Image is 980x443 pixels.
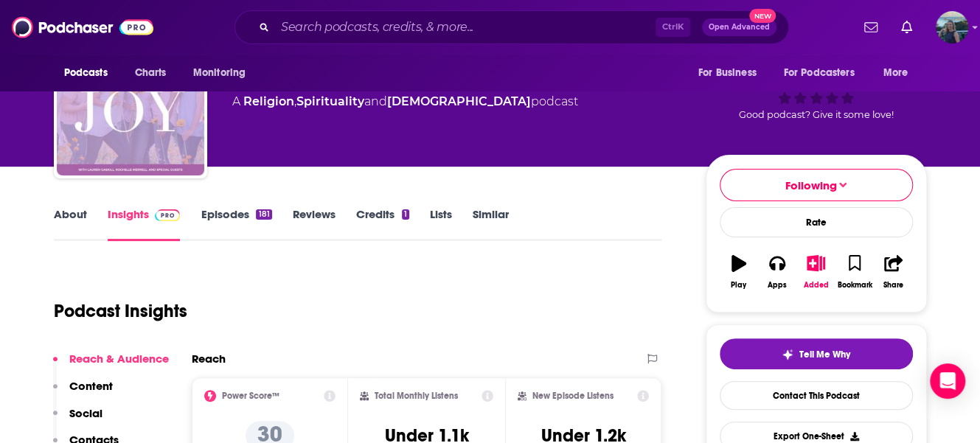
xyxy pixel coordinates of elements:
a: Charts [125,59,176,87]
button: tell me why sparkleTell Me Why [720,338,913,369]
a: Religion [243,94,294,108]
div: Apps [768,281,787,290]
span: For Business [698,63,757,83]
span: Ctrl K [656,18,690,37]
a: Reviews [293,207,336,241]
img: User Profile [936,11,968,43]
a: Similar [473,207,509,241]
button: open menu [872,59,926,87]
span: Tell Me Why [799,349,850,360]
img: tell me why sparkle [782,349,793,360]
img: Podchaser - Follow, Share and Rate Podcasts [12,13,153,41]
span: New [749,9,776,23]
button: open menu [54,59,127,87]
div: Added [804,281,829,290]
div: Share [883,281,903,290]
a: [DEMOGRAPHIC_DATA] [387,94,531,108]
button: open menu [183,59,265,87]
h2: Power Score™ [222,391,279,401]
h2: Total Monthly Listens [375,391,458,401]
span: Following [785,178,837,192]
span: Logged in as kelli0108 [936,11,968,43]
span: For Podcasters [784,63,855,83]
img: Podchaser Pro [155,209,181,221]
button: open menu [774,59,876,87]
span: Open Advanced [709,24,770,31]
span: Podcasts [64,63,108,83]
img: She Found Joy [57,28,204,175]
div: 181 [256,209,271,220]
div: Rate [720,207,913,237]
span: More [883,63,908,83]
span: Monitoring [193,63,246,83]
div: Open Intercom Messenger [930,363,965,399]
h1: Podcast Insights [54,300,187,322]
p: Content [69,379,113,393]
span: , [294,94,296,108]
a: Show notifications dropdown [895,15,918,40]
button: open menu [688,59,775,87]
a: Show notifications dropdown [858,15,883,40]
button: Show profile menu [936,11,968,43]
a: Credits1 [356,207,409,241]
button: Play [720,245,758,299]
button: Share [874,245,912,299]
button: Following [720,169,913,201]
a: About [54,207,87,241]
button: Social [53,406,102,433]
div: Play [731,281,746,290]
button: Reach & Audience [53,352,169,379]
button: Bookmark [835,245,874,299]
a: Lists [430,207,452,241]
a: Spirituality [296,94,364,108]
div: A podcast [232,93,578,111]
input: Search podcasts, credits, & more... [275,15,656,39]
p: Social [69,406,102,420]
h2: Reach [192,352,226,366]
button: Added [796,245,835,299]
span: Good podcast? Give it some love! [739,109,894,120]
h2: New Episode Listens [532,391,614,401]
a: Contact This Podcast [720,381,913,410]
a: InsightsPodchaser Pro [108,207,181,241]
div: Bookmark [837,281,872,290]
button: Open AdvancedNew [702,18,776,36]
span: Charts [135,63,167,83]
div: Search podcasts, credits, & more... [234,10,789,44]
span: and [364,94,387,108]
div: 1 [402,209,409,220]
button: Apps [758,245,796,299]
button: Content [53,379,113,406]
a: Episodes181 [201,207,271,241]
p: Reach & Audience [69,352,169,366]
